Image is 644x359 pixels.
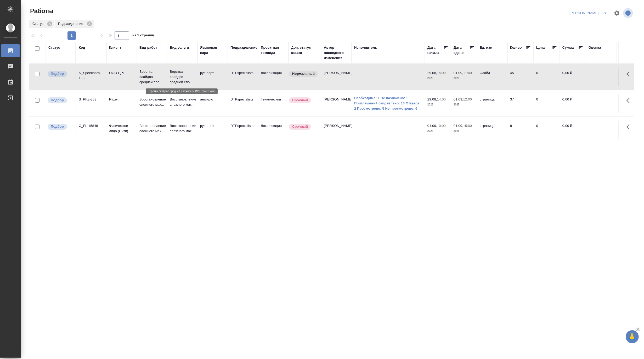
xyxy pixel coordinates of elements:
[139,97,165,107] p: Восстановление сложного мак...
[623,68,636,80] button: Здесь прячутся важные кнопки
[170,69,195,85] p: Верстка слайдов средней сло...
[32,21,45,26] p: Статус
[427,97,437,101] p: 29.08,
[321,121,352,139] td: [PERSON_NAME]
[197,94,228,113] td: англ-рус
[139,69,165,85] p: Верстка слайдов средней сло...
[261,45,286,55] div: Проектная команда
[47,97,73,104] div: Можно подбирать исполнителей
[79,123,104,128] div: C_FL-15846
[132,32,154,40] span: из 1 страниц
[427,128,448,134] p: 2025
[534,94,560,113] td: 0
[507,121,534,139] td: 8
[562,45,574,50] div: Сумма
[200,45,225,55] div: Языковая пара
[427,71,437,75] p: 29.08,
[109,45,121,50] div: Клиент
[321,94,352,113] td: [PERSON_NAME]
[454,71,463,75] p: 01.09,
[321,68,352,86] td: [PERSON_NAME]
[427,45,443,55] div: Дата начала
[47,123,73,130] div: Можно подбирать исполнителей
[437,71,446,75] p: 15:00
[427,76,448,81] p: 2025
[507,94,534,113] td: 37
[454,128,474,134] p: 2025
[51,98,64,103] p: Подбор
[55,20,94,28] div: Подразделение
[51,124,64,129] p: Подбор
[623,8,634,18] span: Посмотреть информацию
[51,71,64,76] p: Подбор
[228,94,258,113] td: DTPspecialists
[291,45,319,55] div: Доп. статус заказа
[228,121,258,139] td: DTPspecialists
[354,96,422,111] a: Необходимо: 1 Не назначено: 1 Приглашений отправлено: 13 Отказов: 2 Просмотрено: 5 Не просмотрено: 6
[534,121,560,139] td: 0
[463,124,472,128] p: 15:00
[454,124,463,128] p: 01.09,
[454,45,469,55] div: Дата сдачи
[454,102,474,107] p: 2025
[292,71,315,76] p: Нормальный
[170,97,195,107] p: Восстановление сложного мак...
[292,98,308,103] p: Срочный
[79,45,85,50] div: Код
[79,70,104,81] div: S_Speechpro-158
[463,71,472,75] p: 11:00
[230,45,257,50] div: Подразделение
[560,68,586,86] td: 0,00 ₽
[258,94,289,113] td: Технический
[560,121,586,139] td: 0,00 ₽
[454,97,463,101] p: 01.09,
[79,97,104,102] div: S_PFZ-363
[197,121,228,139] td: рус-англ
[463,97,472,101] p: 12:00
[228,68,258,86] td: DTPspecialists
[477,68,507,86] td: Слайд
[109,123,134,134] p: Физическое лицо (Сити)
[47,70,73,77] div: Можно подбирать исполнителей
[480,45,493,50] div: Ед. изм
[139,123,165,134] p: Восстановление сложного мак...
[560,94,586,113] td: 0,00 ₽
[109,70,134,76] p: OOO ЦРТ
[292,124,308,129] p: Срочный
[623,94,636,107] button: Здесь прячутся важные кнопки
[507,68,534,86] td: 45
[170,123,195,134] p: Восстановление сложного мак...
[477,121,507,139] td: страница
[454,76,474,81] p: 2025
[427,102,448,107] p: 2025
[628,331,637,342] span: 🙏
[29,20,54,28] div: Статус
[589,45,601,50] div: Оценка
[536,45,545,50] div: Цена
[437,124,446,128] p: 10:00
[139,45,157,50] div: Вид работ
[197,68,228,86] td: рус-порт
[324,45,349,61] div: Автор последнего изменения
[170,45,189,50] div: Вид услуги
[258,121,289,139] td: Локализация
[477,94,507,113] td: страница
[510,45,522,50] div: Кол-во
[626,330,639,343] button: 🙏
[427,124,437,128] p: 01.09,
[48,45,60,50] div: Статус
[611,7,623,19] span: Настроить таблицу
[437,97,446,101] p: 14:00
[58,21,85,26] p: Подразделение
[623,121,636,133] button: Здесь прячутся важные кнопки
[354,45,377,50] div: Исполнитель
[258,68,289,86] td: Локализация
[534,68,560,86] td: 0
[568,9,611,17] div: split button
[29,7,53,15] span: Работы
[109,97,134,102] p: Pfizer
